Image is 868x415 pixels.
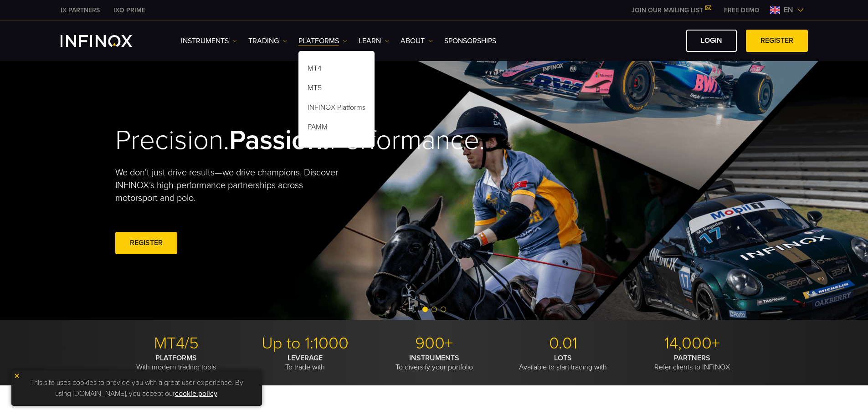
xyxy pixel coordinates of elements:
[674,354,710,363] strong: PARTNERS
[409,354,459,363] strong: INSTRUMENTS
[298,80,375,99] a: MT5
[298,99,375,119] a: INFINOX Platforms
[115,232,177,254] a: REGISTER
[155,354,197,363] strong: PLATFORMS
[780,5,797,15] span: en
[717,5,766,15] a: INFINOX MENU
[631,333,753,354] p: 14,000+
[686,30,737,52] a: LOGIN
[115,333,237,354] p: MT4/5
[229,124,329,157] strong: Passion.
[625,6,717,14] a: JOIN OUR MAILING LIST
[373,354,495,372] p: To diversify your portfolio
[248,36,287,46] a: TRADING
[54,5,107,15] a: INFINOX
[502,333,624,354] p: 0.01
[746,30,808,52] a: REGISTER
[554,354,572,363] strong: LOTS
[181,36,237,46] a: Instruments
[502,354,624,372] p: Available to start trading with
[115,354,237,372] p: With modern trading tools
[631,354,753,372] p: Refer clients to INFINOX
[298,36,347,46] a: PLATFORMS
[175,389,217,398] a: cookie policy
[431,307,437,312] span: Go to slide 2
[373,333,495,354] p: 900+
[288,354,323,363] strong: LEVERAGE
[115,166,345,205] p: We don't just drive results—we drive champions. Discover INFINOX’s high-performance partnerships ...
[359,36,389,46] a: Learn
[444,36,496,46] a: SPONSORSHIPS
[298,60,375,80] a: MT4
[14,373,20,379] img: yellow close icon
[441,307,446,312] span: Go to slide 3
[107,5,152,15] a: INFINOX
[244,333,366,354] p: Up to 1:1000
[61,35,154,47] a: INFINOX Logo
[422,307,428,312] span: Go to slide 1
[298,119,375,138] a: PAMM
[16,375,257,401] p: This site uses cookies to provide you with a great user experience. By using [DOMAIN_NAME], you a...
[115,124,402,157] h2: Precision. Performance.
[244,354,366,372] p: To trade with
[401,36,433,46] a: ABOUT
